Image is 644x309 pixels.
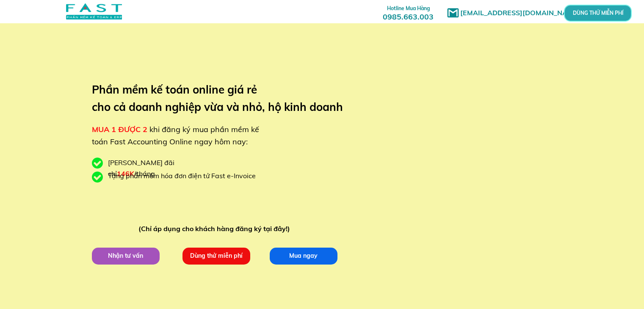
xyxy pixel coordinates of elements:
[92,124,147,134] span: MUA 1 ĐƯỢC 2
[92,248,160,265] p: Nhận tư vấn
[92,81,356,116] h3: Phần mềm kế toán online giá rẻ cho cả doanh nghiệp vừa và nhỏ, hộ kinh doanh
[460,8,585,19] h1: [EMAIL_ADDRESS][DOMAIN_NAME]
[373,3,443,21] h3: 0985.663.003
[108,171,262,182] div: Tặng phần mềm hóa đơn điện tử Fast e-Invoice
[270,248,337,265] p: Mua ngay
[182,248,250,265] p: Dùng thử miễn phí
[387,5,430,11] span: Hotline Mua Hàng
[108,157,218,179] div: [PERSON_NAME] đãi chỉ /tháng
[92,124,259,146] span: khi đăng ký mua phần mềm kế toán Fast Accounting Online ngay hôm nay:
[138,223,294,235] div: (Chỉ áp dụng cho khách hàng đăng ký tại đây!)
[588,11,608,16] p: DÙNG THỬ MIỄN PHÍ
[117,169,134,178] span: 146K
